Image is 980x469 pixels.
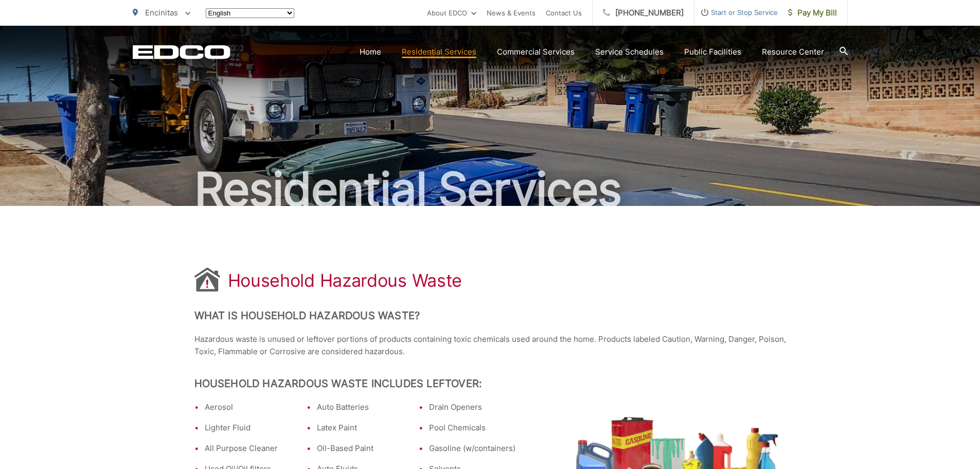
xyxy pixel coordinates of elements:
a: About EDCO [427,7,476,19]
span: Pay My Bill [788,7,837,19]
a: Home [360,46,381,58]
li: Drain Openers [429,401,515,413]
p: Hazardous waste is unused or leftover portions of products containing toxic chemicals used around... [194,333,786,358]
li: Latex Paint [317,422,403,434]
a: EDCD logo. Return to the homepage. [133,45,230,59]
h2: What is Household Hazardous Waste? [194,309,786,322]
a: News & Events [487,7,536,19]
li: Aerosol [205,401,291,413]
li: Oil-Based Paint [317,442,403,455]
a: Contact Us [546,7,582,19]
h1: Household Hazardous Waste [228,270,462,291]
li: All Purpose Cleaner [205,442,291,455]
a: Resource Center [762,46,824,58]
li: Auto Batteries [317,401,403,413]
a: Commercial Services [497,46,575,58]
li: Pool Chemicals [429,422,515,434]
li: Lighter Fluid [205,422,291,434]
a: Residential Services [402,46,476,58]
a: Public Facilities [684,46,741,58]
span: Encinitas [145,8,178,18]
select: Select a language [206,8,294,18]
li: Gasoline (w/containers) [429,442,515,455]
a: Service Schedules [595,46,664,58]
h2: Household Hazardous Waste Includes Leftover: [194,377,786,390]
h2: Residential Services [133,164,848,215]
